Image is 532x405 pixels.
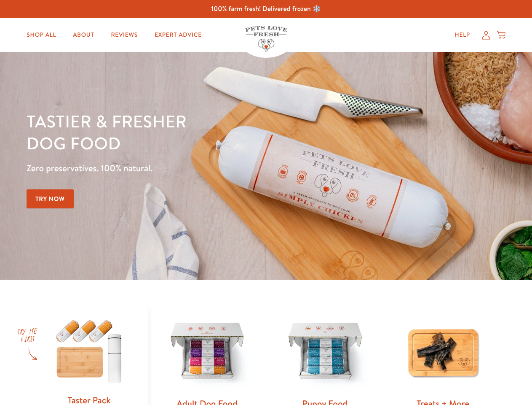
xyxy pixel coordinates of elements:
h1: Tastier & fresher dog food [27,110,346,154]
a: Expert Advice [148,27,209,43]
a: Try Now [27,189,74,208]
a: Shop All [20,27,63,43]
img: Pets Love Fresh [245,26,287,51]
a: About [66,27,101,43]
a: Reviews [104,27,144,43]
a: Help [448,27,477,43]
p: Zero preservatives. 100% natural. [27,161,346,176]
